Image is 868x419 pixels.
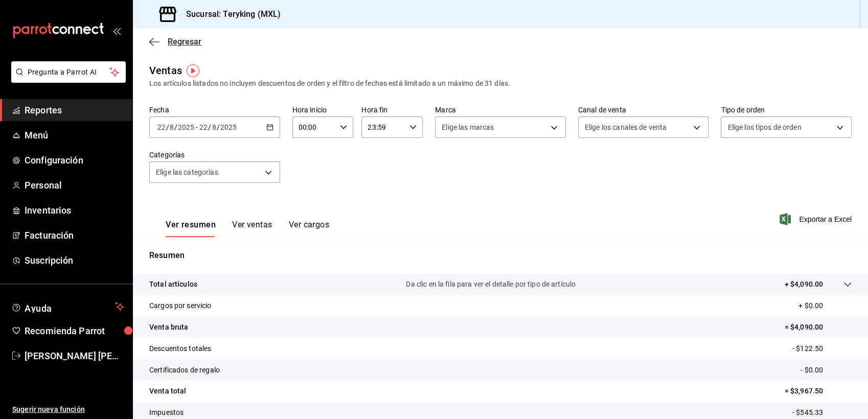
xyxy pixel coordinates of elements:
label: Categorías [149,151,280,158]
h3: Sucursal: Teryking (MXL) [178,8,281,20]
button: Ver ventas [232,220,272,237]
span: Configuración [25,153,124,167]
p: Certificados de regalo [149,365,220,376]
p: Venta total [149,386,186,397]
span: Sugerir nueva función [12,404,124,415]
p: Descuentos totales [149,343,211,354]
label: Canal de venta [578,106,709,113]
p: Total artículos [149,279,197,290]
div: navigation tabs [166,220,329,237]
p: = $3,967.50 [785,386,852,397]
span: Elige los canales de venta [585,122,667,132]
label: Hora fin [361,106,423,113]
span: Reportes [25,103,124,117]
span: / [174,123,177,131]
span: Regresar [168,37,201,46]
button: Ver cargos [289,220,330,237]
input: -- [157,123,166,131]
input: -- [199,123,208,131]
input: ---- [177,123,195,131]
p: Impuestos [149,407,184,418]
span: Elige las categorías [156,167,218,177]
span: Elige los tipos de orden [727,122,801,132]
p: Da clic en la fila para ver el detalle por tipo de artículo [406,279,576,290]
label: Marca [435,106,566,113]
span: / [166,123,169,131]
span: / [208,123,211,131]
button: Regresar [149,37,201,46]
div: Los artículos listados no incluyen descuentos de orden y el filtro de fechas está limitado a un m... [149,78,852,89]
p: - $545.33 [792,407,852,418]
img: Tooltip marker [187,64,199,77]
span: Personal [25,178,124,192]
label: Tipo de orden [721,106,852,113]
span: Pregunta a Parrot AI [28,67,110,78]
span: Suscripción [25,253,124,267]
p: + $4,090.00 [785,279,823,290]
p: + $0.00 [798,300,852,311]
p: Resumen [149,249,852,262]
p: = $4,090.00 [785,322,852,333]
span: Elige las marcas [442,122,494,132]
span: [PERSON_NAME] [PERSON_NAME] [25,349,124,363]
button: Exportar a Excel [782,213,852,225]
p: Venta bruta [149,322,188,333]
input: -- [169,123,174,131]
button: Pregunta a Parrot AI [11,61,126,83]
input: ---- [220,123,237,131]
span: Inventarios [25,203,124,217]
p: - $122.50 [792,343,852,354]
input: -- [212,123,217,131]
span: / [217,123,220,131]
label: Hora inicio [292,106,354,113]
p: Cargos por servicio [149,300,212,311]
p: - $0.00 [801,365,852,376]
button: open_drawer_menu [112,27,121,35]
div: Ventas [149,63,182,78]
span: - [196,123,198,131]
label: Fecha [149,106,280,113]
a: Pregunta a Parrot AI [7,74,126,85]
span: Facturación [25,228,124,242]
button: Ver resumen [166,220,216,237]
span: Recomienda Parrot [25,324,124,338]
span: Menú [25,128,124,142]
span: Ayuda [25,300,111,313]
